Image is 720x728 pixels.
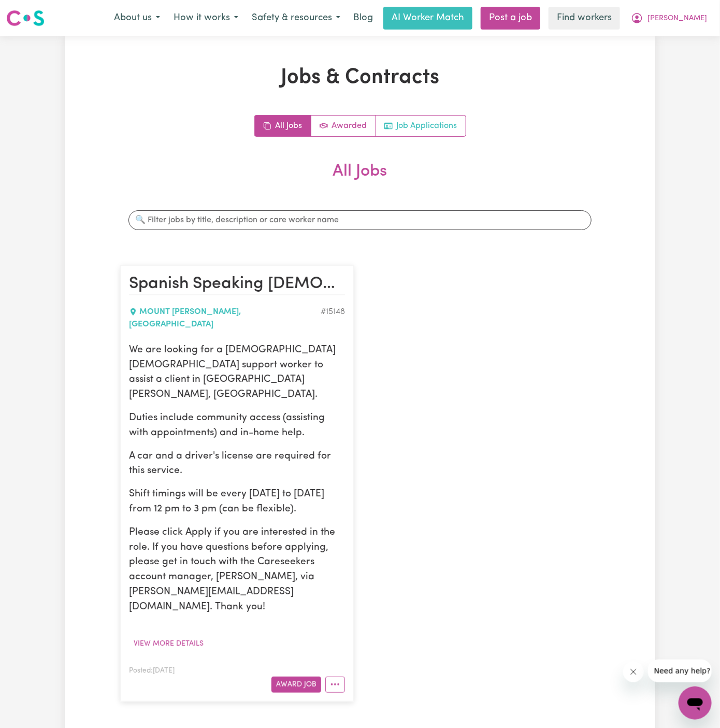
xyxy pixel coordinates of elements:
p: Duties include community access (assisting with appointments) and in-home help. [129,411,345,441]
button: View more details [129,636,208,652]
button: Award Job [271,677,321,693]
p: Please click Apply if you are interested in the role. If you have questions before applying, plea... [129,525,345,615]
span: [PERSON_NAME] [647,13,707,24]
img: Careseekers logo [6,9,45,27]
a: AI Worker Match [383,7,472,30]
h2: Spanish Speaking Female Support Worker Needed In Mount Pritchard, NSW [129,274,345,295]
h2: All Jobs [120,162,600,198]
button: More options [325,677,345,693]
span: Posted: [DATE] [129,667,175,674]
button: Safety & resources [245,7,347,29]
iframe: Button to launch messaging window [679,687,712,720]
h1: Jobs & Contracts [120,65,600,90]
p: A car and a driver's license are required for this service. [129,449,345,479]
a: Find workers [549,7,620,30]
input: 🔍 Filter jobs by title, description or care worker name [128,210,592,230]
iframe: Message from company [648,660,712,682]
div: MOUNT [PERSON_NAME] , [GEOGRAPHIC_DATA] [129,306,321,331]
a: Post a job [481,7,540,30]
p: Shift timings will be every [DATE] to [DATE] from 12 pm to 3 pm (can be flexible). [129,487,345,517]
button: My Account [624,7,714,29]
a: Job applications [376,116,466,136]
div: Job ID #15148 [321,306,345,331]
button: How it works [167,7,245,29]
a: All jobs [255,116,311,136]
button: About us [107,7,167,29]
p: We are looking for a [DEMOGRAPHIC_DATA] [DEMOGRAPHIC_DATA] support worker to assist a client in [... [129,343,345,403]
a: Careseekers logo [6,6,45,30]
a: Active jobs [311,116,376,136]
a: Blog [347,7,379,30]
iframe: Close message [623,662,644,682]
